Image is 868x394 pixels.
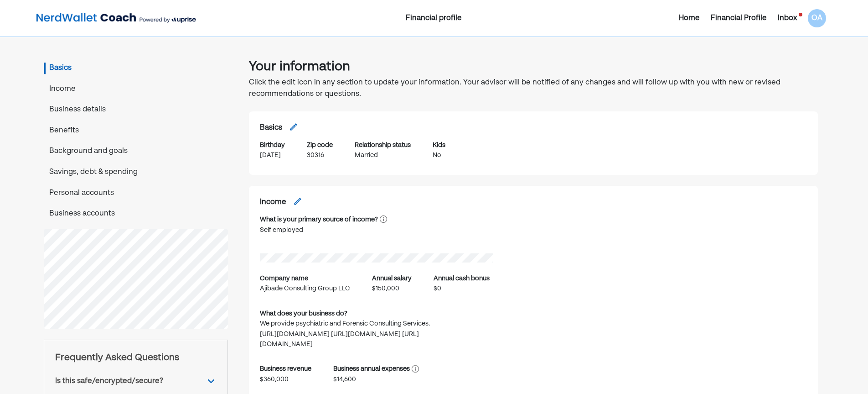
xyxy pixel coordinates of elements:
[44,63,228,74] p: Basics
[372,273,412,284] div: Annual salary
[260,309,347,319] div: What does your business do?
[44,125,228,137] p: Benefits
[260,122,282,134] h2: Basics
[355,150,411,160] div: Married
[44,188,228,200] p: Personal accounts
[260,273,308,284] div: Company name
[434,284,490,294] div: $0
[44,84,228,95] p: Income
[44,104,228,116] p: Business details
[260,140,285,150] div: Birthday
[260,225,387,235] div: Self employed
[307,140,333,150] div: Zip code
[778,13,797,24] div: Inbox
[372,284,412,294] div: $150,000
[679,13,700,24] div: Home
[55,351,217,365] div: Frequently Asked Questions
[333,364,410,374] div: Business annual expenses
[433,140,445,150] div: Kids
[808,9,826,27] div: OA
[307,150,333,160] div: 30316
[303,13,565,24] div: Financial profile
[711,13,767,24] div: Financial Profile
[355,140,411,150] div: Relationship status
[260,215,378,225] div: What is your primary source of income?
[44,146,228,158] p: Background and goals
[260,284,350,294] div: Ajibade Consulting Group LLC
[333,374,419,384] div: $14,600
[249,57,818,77] h1: Your information
[44,208,228,220] p: Business accounts
[260,364,311,374] div: Business revenue
[434,273,490,284] div: Annual cash bonus
[260,150,285,160] div: [DATE]
[260,374,311,384] div: $360,000
[433,150,445,160] div: No
[44,167,228,179] p: Savings, debt & spending
[260,319,442,349] div: We provide psychiatric and Forensic Consulting Services. [URL][DOMAIN_NAME] [URL][DOMAIN_NAME] [U...
[55,376,163,387] div: Is this safe/encrypted/secure?
[249,77,818,100] p: Click the edit icon in any section to update your information. Your advisor will be notified of a...
[260,197,286,209] h2: Income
